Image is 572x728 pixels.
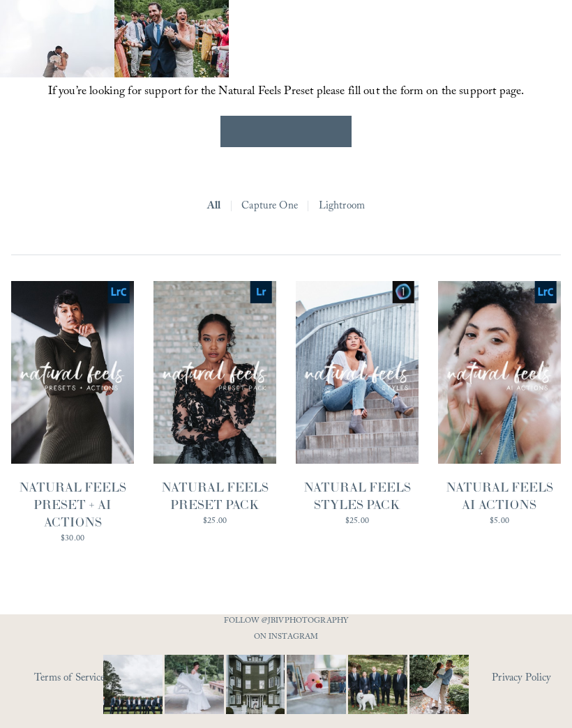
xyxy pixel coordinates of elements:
span: | [306,197,310,218]
a: NATURAL FEELS AI ACTIONS [438,281,560,529]
div: $30.00 [11,535,133,543]
span: Purchase [186,562,244,579]
div: $5.00 [438,517,560,526]
a: GET SUPPORT [220,116,352,147]
a: NATURAL FEELS PRESET PACK [153,281,276,529]
span: If you’re looking for support for the Natural Feels Preset please fill out the form on the suppor... [48,82,525,103]
a: Terms of Service [34,669,126,690]
div: NATURAL FEELS PRESET + AI ACTIONS [11,478,133,531]
img: This has got to be one of the cutest detail shots I've ever taken for a wedding! 📷 @thewoobles #I... [272,655,361,714]
p: FOLLOW @JBIVPHOTOGRAPHY ON INSTAGRAM [218,614,355,645]
button: Purchase [153,552,276,590]
div: NATURAL FEELS STYLES PACK [296,478,418,513]
button: Purchase [438,552,560,590]
div: $25.00 [296,517,418,526]
a: Lightroom [319,197,365,218]
img: Wideshots aren't just &quot;nice to have,&quot; they're a wedding day essential! 🙌 #Wideshotwedne... [217,655,294,714]
span: | [229,197,233,218]
img: Definitely, not your typical #WideShotWednesday moment. It&rsquo;s all about the suits, the smile... [88,655,177,714]
img: Happy #InternationalDogDay to all the pups who have made wedding days, engagement sessions, and p... [333,655,423,714]
a: NATURAL FEELS STYLES PACK [296,281,418,529]
button: Purchase [11,552,133,590]
span: Purchase [470,562,529,579]
div: NATURAL FEELS AI ACTIONS [438,478,560,513]
div: $25.00 [153,517,276,526]
img: Not every photo needs to be perfectly still, sometimes the best ones are the ones that feel like ... [149,655,239,714]
div: NATURAL FEELS PRESET PACK [153,478,276,513]
a: NATURAL FEELS PRESET + AI ACTIONS [11,281,133,547]
a: All [207,197,220,218]
img: It&rsquo;s that time of year where weddings and engagements pick up and I get the joy of capturin... [409,645,469,724]
button: Purchase [296,552,418,590]
a: Capture One [241,197,298,218]
a: Privacy Policy [492,669,560,690]
span: Purchase [43,562,102,579]
span: Purchase [328,562,386,579]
